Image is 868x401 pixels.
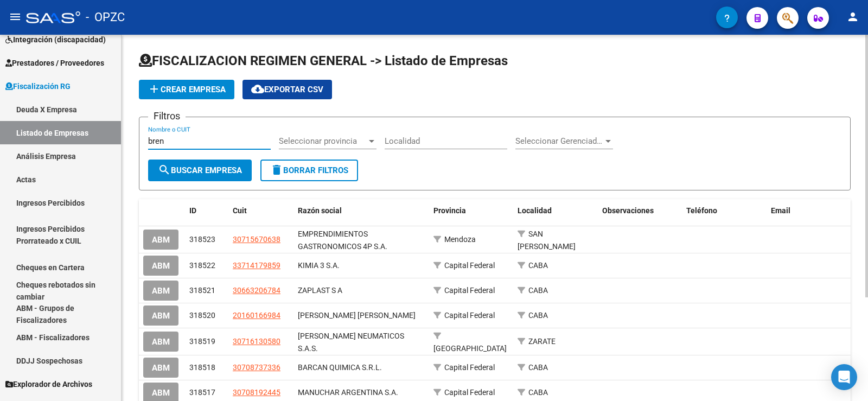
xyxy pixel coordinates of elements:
[189,235,215,244] span: 318523
[148,160,252,181] button: Buscar Empresa
[185,199,228,222] datatable-header-cell: ID
[189,206,196,215] span: ID
[9,10,22,23] mat-icon: menu
[433,206,466,215] span: Provincia
[771,206,790,215] span: Email
[233,388,280,397] span: 30708192445
[518,206,552,215] span: Localidad
[279,136,367,146] span: Seleccionar provincia
[228,199,293,222] datatable-header-cell: Cuit
[152,311,170,321] span: ABM
[5,57,104,69] span: Prestadores / Proveedores
[429,199,513,222] datatable-header-cell: Provincia
[444,286,495,295] span: Capital Federal
[233,363,280,372] span: 30708737336
[152,261,170,271] span: ABM
[444,388,495,397] span: Capital Federal
[152,337,170,347] span: ABM
[5,80,71,92] span: Fiscalización RG
[251,85,323,94] span: Exportar CSV
[143,281,178,301] button: ABM
[152,388,170,398] span: ABM
[148,82,161,96] mat-icon: add
[152,286,170,296] span: ABM
[444,235,476,244] span: Mendoza
[298,230,387,251] span: EMPRENDIMIENTOS GASTRONOMICOS 4P S.A.
[189,388,215,397] span: 318517
[189,286,215,295] span: 318521
[444,261,495,270] span: Capital Federal
[528,337,556,346] span: ZARATE
[189,363,215,372] span: 318518
[515,136,603,146] span: Seleccionar Gerenciador
[152,363,170,373] span: ABM
[433,344,507,353] span: [GEOGRAPHIC_DATA]
[233,311,280,320] span: 20160166984
[444,311,495,320] span: Capital Federal
[528,388,548,397] span: CABA
[5,34,106,46] span: Integración (discapacidad)
[602,206,654,215] span: Observaciones
[233,261,280,270] span: 33714179859
[189,261,215,270] span: 318522
[158,163,171,176] mat-icon: search
[528,311,548,320] span: CABA
[598,199,682,222] datatable-header-cell: Observaciones
[298,286,342,295] span: ZAPLAST S A
[298,311,416,320] span: ALONSO OBDULIO FABIAN
[298,388,398,397] span: MANUCHAR ARGENTINA S.A.
[270,166,348,175] span: Borrar Filtros
[298,261,340,270] span: KIMIA 3 S.A.
[152,235,170,245] span: ABM
[233,337,280,346] span: 30716130580
[143,230,178,250] button: ABM
[293,199,429,222] datatable-header-cell: Razón social
[189,311,215,320] span: 318520
[242,80,332,99] button: Exportar CSV
[528,363,548,372] span: CABA
[298,206,342,215] span: Razón social
[846,10,859,23] mat-icon: person
[139,80,234,99] button: Crear Empresa
[158,166,242,175] span: Buscar Empresa
[189,337,215,346] span: 318519
[143,305,178,326] button: ABM
[444,363,495,372] span: Capital Federal
[148,85,226,94] span: Crear Empresa
[298,332,404,353] span: FIORANELLI NEUMATICOS S.A.S.
[513,199,597,222] datatable-header-cell: Localidad
[143,358,178,378] button: ABM
[251,82,264,96] mat-icon: cloud_download
[5,378,92,390] span: Explorador de Archivos
[767,199,851,222] datatable-header-cell: Email
[831,364,857,390] div: Open Intercom Messenger
[233,206,247,215] span: Cuit
[148,109,186,124] h3: Filtros
[298,363,382,372] span: BARCAN QUIMICA S.R.L.
[143,256,178,276] button: ABM
[233,235,280,244] span: 30715670638
[682,199,766,222] datatable-header-cell: Teléfono
[270,163,283,176] mat-icon: delete
[528,261,548,270] span: CABA
[143,332,178,352] button: ABM
[528,286,548,295] span: CABA
[686,206,717,215] span: Teléfono
[139,53,508,68] span: FISCALIZACION REGIMEN GENERAL -> Listado de Empresas
[86,5,125,29] span: - OPZC
[260,160,358,181] button: Borrar Filtros
[233,286,280,295] span: 30663206784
